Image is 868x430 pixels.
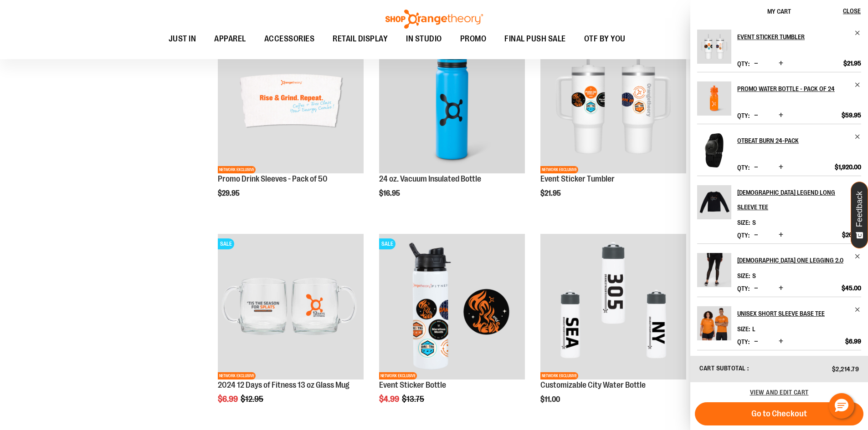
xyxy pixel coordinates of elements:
[697,81,731,116] img: Promo Water Bottle - Pack of 24
[737,219,750,226] dt: Size
[697,297,861,350] li: Product
[406,29,442,49] span: IN STUDIO
[218,238,234,249] span: SALE
[737,133,849,148] h2: OTbeat Burn 24-pack
[218,380,349,390] a: 2024 12 Days of Fitness 13 oz Glass Mug
[752,111,760,120] button: Decrease product quantity
[697,72,861,124] li: Product
[737,325,750,333] dt: Size
[851,182,868,248] button: Feedback - Show survey
[752,163,760,172] button: Decrease product quantity
[540,166,578,173] span: NETWORK EXCLUSIVE
[697,30,731,64] img: Event Sticker Tumbler
[540,372,578,379] span: NETWORK EXCLUSIVE
[495,29,575,50] a: FINAL PUSH SALE
[737,30,849,44] h2: Event Sticker Tumbler
[697,30,731,70] a: Event Sticker Tumbler
[829,393,854,419] button: Hello, have a question? Let’s chat.
[737,185,849,214] h2: [DEMOGRAPHIC_DATA] Legend Long Sleeve Tee
[218,372,256,379] span: NETWORK EXCLUSIVE
[384,10,484,29] img: Shop Orangetheory
[379,234,525,381] a: Event Sticker BottleSALENETWORK EXCLUSIVE
[540,28,686,175] a: OTF 40 oz. Sticker TumblerNEWNETWORK EXCLUSIVE
[375,23,529,221] div: product
[697,350,861,403] li: Product
[218,174,328,183] a: Promo Drink Sleeves - Pack of 50
[218,28,364,175] a: Promo Drink Sleeves - Pack of 50NEWNETWORK EXCLUSIVE
[751,409,807,419] span: Go to Checkout
[697,133,731,173] a: OTbeat Burn 24-pack
[737,81,849,96] h2: Promo Water Bottle - Pack of 24
[397,29,451,50] a: IN STUDIO
[241,395,265,404] span: $12.95
[540,28,686,173] img: OTF 40 oz. Sticker Tumbler
[737,306,849,321] h2: Unisex Short Sleeve Base Tee
[737,164,750,171] label: Qty
[854,253,861,260] a: Remove item
[218,166,256,173] span: NETWORK EXCLUSIVE
[697,185,731,219] img: Ladies Legend Long Sleeve Tee
[379,234,525,379] img: Event Sticker Bottle
[776,59,786,68] button: Increase product quantity
[845,337,861,345] span: $6.99
[536,229,691,427] div: product
[375,229,529,427] div: product
[697,253,731,287] img: Ladies One Legging 2.0
[842,111,861,119] span: $59.95
[737,272,750,279] dt: Size
[737,112,750,119] label: Qty
[767,8,791,15] span: My Cart
[697,133,731,167] img: OTbeat Burn 24-pack
[697,185,731,225] a: Ladies Legend Long Sleeve Tee
[379,380,446,390] a: Event Sticker Bottle
[737,60,750,67] label: Qty
[697,176,861,243] li: Product
[697,81,731,121] a: Promo Water Bottle - Pack of 24
[379,174,481,183] a: 24 oz. Vacuum Insulated Bottle
[379,189,401,197] span: $16.95
[776,111,786,120] button: Increase product quantity
[575,29,635,50] a: OTF BY YOU
[855,191,864,227] span: Feedback
[218,234,364,379] img: Main image of 2024 12 Days of Fitness 13 oz Glass Mug
[752,284,760,293] button: Decrease product quantity
[737,133,861,148] a: OTbeat Burn 24-pack
[218,234,364,381] a: Main image of 2024 12 Days of Fitness 13 oz Glass MugSALENETWORK EXCLUSIVE
[379,28,525,173] img: 24 oz. Vacuum Insulated Bottle
[540,189,562,197] span: $21.95
[540,234,686,379] img: Customizable City Water Bottle primary image
[842,231,861,239] span: $26.50
[843,59,861,67] span: $21.95
[697,253,731,293] a: Ladies One Legging 2.0
[737,306,861,321] a: Unisex Short Sleeve Base Tee
[379,28,525,175] a: 24 oz. Vacuum Insulated BottleNEW
[697,243,861,297] li: Product
[536,23,691,221] div: product
[504,29,566,49] span: FINAL PUSH SALE
[379,372,417,379] span: NETWORK EXCLUSIVE
[750,389,809,396] a: View and edit cart
[737,81,861,96] a: Promo Water Bottle - Pack of 24
[540,380,646,390] a: Customizable City Water Bottle
[854,133,861,140] a: Remove item
[737,30,861,44] a: Event Sticker Tumbler
[379,238,395,249] span: SALE
[213,229,368,427] div: product
[776,231,786,240] button: Increase product quantity
[169,29,196,49] span: JUST IN
[752,231,760,240] button: Decrease product quantity
[264,29,315,49] span: ACCESSORIES
[776,337,786,346] button: Increase product quantity
[835,163,861,171] span: $1,920.00
[699,364,746,372] span: Cart Subtotal
[159,29,205,50] a: JUST IN
[324,29,397,50] a: RETAIL DISPLAY
[460,29,487,49] span: PROMO
[214,29,246,49] span: APPAREL
[584,29,626,49] span: OTF BY YOU
[737,253,849,268] h2: [DEMOGRAPHIC_DATA] One Legging 2.0
[255,29,324,49] a: ACCESSORIES
[737,253,861,268] a: [DEMOGRAPHIC_DATA] One Legging 2.0
[737,285,750,292] label: Qty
